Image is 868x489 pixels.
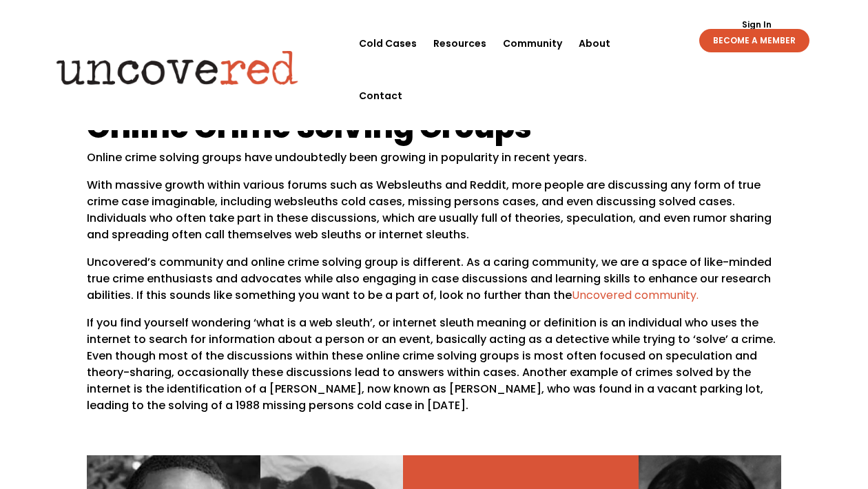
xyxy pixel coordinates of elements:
a: Contact [359,70,402,122]
a: About [579,17,610,70]
p: If you find yourself wondering ‘what is a web sleuth’, or internet sleuth meaning or definition i... [87,315,781,425]
a: BECOME A MEMBER [699,29,809,52]
p: Uncovered’s community and online crime solving group is different. As a caring community, we are ... [87,254,781,315]
a: Uncovered community. [572,287,699,303]
img: Uncovered logo [45,41,310,94]
span: Online crime solving groups have undoubtedly been growing in popularity in recent years. [87,149,587,165]
a: Resources [433,17,486,70]
p: With massive growth within various forums such as Websleuths and Reddit, more people are discussi... [87,177,781,254]
a: Sign In [734,21,779,29]
a: Cold Cases [359,17,417,70]
a: Community [503,17,562,70]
